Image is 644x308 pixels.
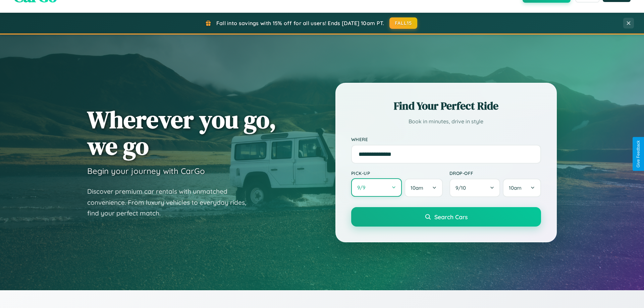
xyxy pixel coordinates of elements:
span: 9 / 10 [455,185,469,191]
span: Search Cars [435,213,468,221]
button: 10am [503,179,541,197]
span: Fall into savings with 15% off for all users! Ends [DATE] 10am PT. [216,20,384,26]
button: 9/10 [449,179,500,197]
label: Where [351,136,541,142]
button: 9/9 [351,178,402,197]
button: 10am [405,179,443,197]
span: 9 / 9 [357,184,369,191]
div: Give Feedback [636,140,641,168]
p: Discover premium car rentals with unmatched convenience. From luxury vehicles to everyday rides, ... [87,186,255,219]
button: FALL15 [389,17,418,29]
h1: Wherever you go, we go [87,106,276,159]
h2: Find Your Perfect Ride [351,99,541,113]
p: Book in minutes, drive in style [351,117,541,126]
span: 10am [411,185,424,191]
span: 10am [509,185,522,191]
button: Search Cars [351,207,541,227]
label: Drop-off [449,170,541,176]
label: Pick-up [351,170,443,176]
h3: Begin your journey with CarGo [87,166,205,176]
